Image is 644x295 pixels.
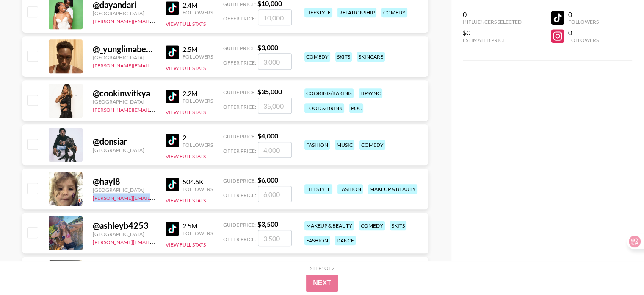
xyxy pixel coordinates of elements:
div: 0 [568,10,598,19]
input: 10,000 [258,9,292,25]
div: [GEOGRAPHIC_DATA] [93,231,155,237]
div: Followers [182,186,213,192]
div: Followers [568,37,598,43]
div: Followers [568,19,598,25]
img: TikTok [166,45,179,59]
input: 3,500 [258,230,292,246]
button: View Full Stats [166,153,206,160]
a: [PERSON_NAME][EMAIL_ADDRESS][DOMAIN_NAME] [93,17,218,25]
img: TikTok [166,1,179,15]
div: lifestyle [304,8,332,17]
div: [GEOGRAPHIC_DATA] [93,147,155,153]
div: lifestyle [304,184,332,194]
div: food & drink [304,103,344,113]
div: fashion [304,236,330,245]
div: @ donsiar [93,136,155,147]
div: Influencers Selected [463,19,522,25]
div: 2.5M [182,222,213,230]
span: Guide Price: [223,1,256,7]
div: fashion [304,140,330,150]
iframe: Drift Widget Chat Controller [602,253,634,285]
strong: $ 3,000 [257,43,278,51]
button: View Full Stats [166,65,206,71]
div: [GEOGRAPHIC_DATA] [93,187,155,193]
button: View Full Stats [166,21,206,27]
a: [PERSON_NAME][EMAIL_ADDRESS][DOMAIN_NAME] [93,237,218,245]
span: Offer Price: [223,15,256,22]
div: [GEOGRAPHIC_DATA] [93,10,155,17]
input: 35,000 [258,98,292,114]
div: Estimated Price [463,37,522,43]
span: Offer Price: [223,236,256,242]
div: comedy [359,140,385,150]
input: 4,000 [258,142,292,158]
div: @ cookinwitkya [93,88,155,98]
strong: $ 3,500 [257,220,278,228]
div: Followers [182,9,213,16]
div: comedy [304,52,330,62]
img: TikTok [166,222,179,236]
strong: $ 35,000 [257,87,282,96]
span: Offer Price: [223,192,256,198]
a: [PERSON_NAME][EMAIL_ADDRESS][DOMAIN_NAME] [93,61,218,69]
img: TikTok [166,178,179,191]
span: Offer Price: [223,104,256,110]
div: lipsync [359,88,382,98]
div: @ _yunglimabean_ [93,44,155,54]
div: comedy [359,221,385,230]
div: skits [335,52,352,62]
div: 2.2M [182,89,213,98]
img: TikTok [166,134,179,147]
div: 2.5M [182,45,213,53]
div: 2.4M [182,1,213,9]
div: skincare [357,52,385,62]
img: TikTok [166,90,179,103]
span: Guide Price: [223,177,256,184]
div: $0 [463,28,522,37]
div: makeup & beauty [304,221,354,230]
span: Offer Price: [223,59,256,66]
div: [GEOGRAPHIC_DATA] [93,54,155,61]
input: 3,000 [258,53,292,70]
button: View Full Stats [166,197,206,204]
span: Guide Price: [223,133,256,140]
div: @ hayl8 [93,176,155,187]
div: dance [335,236,356,245]
div: [GEOGRAPHIC_DATA] [93,98,155,105]
div: cooking/baking [304,88,354,98]
div: Followers [182,142,213,148]
div: @ ashleyb4253 [93,220,155,231]
input: 6,000 [258,186,292,202]
div: music [335,140,354,150]
div: 504.6K [182,177,213,186]
div: 0 [568,28,598,37]
div: makeup & beauty [368,184,417,194]
strong: $ 4,000 [257,132,278,140]
span: Offer Price: [223,148,256,154]
a: [PERSON_NAME][EMAIL_ADDRESS][DOMAIN_NAME] [93,193,218,201]
span: Guide Price: [223,222,256,228]
div: fashion [337,184,363,194]
div: Followers [182,230,213,236]
div: 2 [182,133,213,142]
strong: $ 6,000 [257,176,278,184]
div: poc [349,103,363,113]
div: comedy [381,8,407,17]
button: View Full Stats [166,109,206,115]
div: Followers [182,53,213,60]
button: Next [306,275,338,292]
span: Guide Price: [223,45,256,51]
div: Followers [182,98,213,104]
span: Guide Price: [223,89,256,96]
div: Step 1 of 2 [310,265,334,271]
a: [PERSON_NAME][EMAIL_ADDRESS][DOMAIN_NAME] [93,105,218,113]
div: relationship [337,8,376,17]
div: 0 [463,10,522,19]
div: skits [390,221,406,230]
button: View Full Stats [166,242,206,248]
